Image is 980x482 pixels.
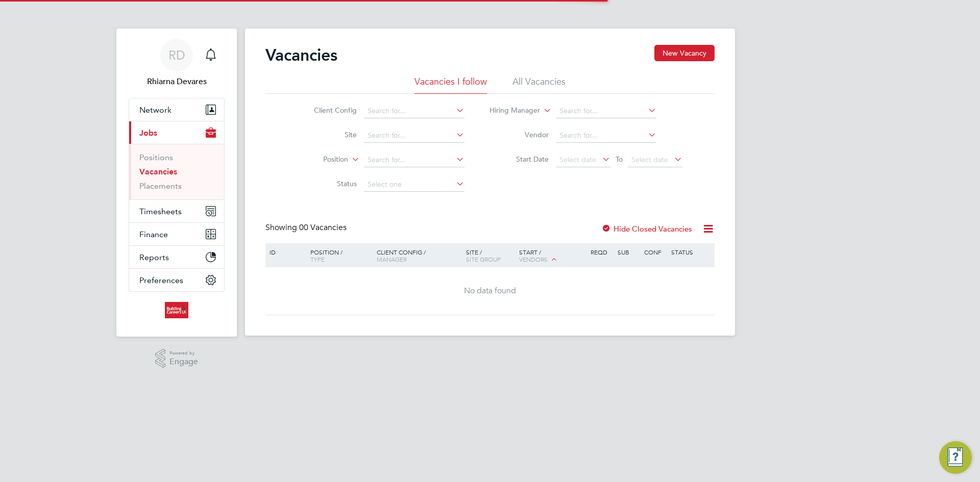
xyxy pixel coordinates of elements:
span: Select date [631,155,668,164]
div: Jobs [129,144,224,199]
div: Conf [642,243,668,261]
span: Preferences [139,275,183,285]
button: Preferences [129,269,224,291]
button: Finance [129,223,224,245]
span: Network [139,105,171,115]
div: Start / [517,243,588,269]
span: Type [310,255,325,263]
div: Status [669,243,713,261]
label: Client Config [298,106,357,115]
button: Network [129,98,224,121]
a: Powered byEngage [155,349,199,368]
div: Position / [303,243,374,268]
li: All Vacancies [512,75,566,94]
input: Select one [364,177,464,192]
a: Positions [139,153,173,162]
span: Timesheets [139,207,182,216]
span: Site Group [466,255,501,263]
button: New Vacancy [654,45,715,61]
div: Reqd [588,243,615,261]
input: Search for... [556,129,656,143]
label: Position [289,155,348,165]
img: buildingcareersuk-logo-retina.png [165,302,188,318]
nav: Main navigation [116,29,237,337]
label: Hide Closed Vacancies [601,224,692,234]
h2: Vacancies [265,45,337,65]
div: Showing [265,222,349,233]
div: Client Config / [374,243,463,268]
div: Sub [615,243,642,261]
span: Vendors [519,255,548,263]
li: Vacancies I follow [414,75,487,94]
a: Vacancies [139,167,177,176]
span: Select date [559,155,596,164]
input: Search for... [364,104,464,118]
button: Timesheets [129,200,224,222]
a: Go to home page [129,302,225,318]
input: Search for... [364,129,464,143]
input: Search for... [556,104,656,118]
a: Placements [139,181,182,191]
label: Site [298,130,357,139]
span: 00 Vacancies [299,222,347,233]
span: Finance [139,230,168,239]
div: No data found [267,286,713,296]
label: Hiring Manager [481,106,540,116]
span: RD [168,48,185,62]
span: Engage [169,358,198,366]
span: To [612,153,626,166]
input: Search for... [364,153,464,167]
span: Powered by [169,349,198,358]
span: Reports [139,252,169,262]
label: Start Date [490,155,549,164]
div: Site / [463,243,517,268]
button: Jobs [129,121,224,144]
label: Status [298,179,357,188]
span: Rhiarna Devares [129,75,225,88]
div: ID [267,243,303,261]
span: Jobs [139,128,157,138]
label: Vendor [490,130,549,139]
span: Manager [377,255,407,263]
button: Reports [129,246,224,268]
button: Engage Resource Center [939,441,972,474]
a: RDRhiarna Devares [129,39,225,88]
